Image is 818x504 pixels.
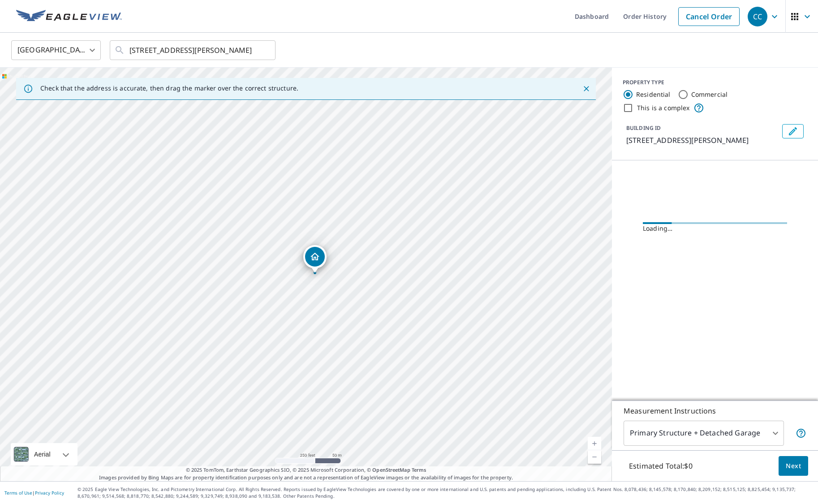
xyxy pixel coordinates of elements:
[11,443,77,465] div: Aerial
[623,78,807,86] div: PROPERTY TYPE
[11,38,101,63] div: [GEOGRAPHIC_DATA]
[796,428,806,439] span: Your report will include the primary structure and a detached garage if one exists.
[4,490,64,495] p: |
[40,84,298,92] p: Check that the address is accurate, then drag the marker over the correct structure.
[372,466,410,473] a: OpenStreetMap
[622,456,700,476] p: Estimated Total: $0
[786,461,801,472] span: Next
[626,124,661,132] p: BUILDING ID
[129,38,257,63] input: Search by address or latitude-longitude
[31,443,53,465] div: Aerial
[77,486,814,500] p: © 2025 Eagle View Technologies, Inc. and Pictometry International Corp. All Rights Reserved. Repo...
[626,135,779,146] p: [STREET_ADDRESS][PERSON_NAME]
[782,124,804,138] button: Edit building 1
[748,7,767,26] div: CC
[678,7,740,26] a: Cancel Order
[691,90,728,99] label: Commercial
[412,466,426,473] a: Terms
[16,10,122,23] img: EV Logo
[624,405,806,416] p: Measurement Instructions
[588,437,601,450] a: Current Level 17, Zoom In
[186,466,426,474] span: © 2025 TomTom, Earthstar Geographics SIO, © 2025 Microsoft Corporation, ©
[624,421,784,446] div: Primary Structure + Detached Garage
[35,490,64,496] a: Privacy Policy
[779,456,808,476] button: Next
[636,90,671,99] label: Residential
[643,224,787,233] div: Loading…
[637,103,690,112] label: This is a complex
[581,83,592,95] button: Close
[4,490,32,496] a: Terms of Use
[588,450,601,464] a: Current Level 17, Zoom Out
[303,245,327,273] div: Dropped pin, building 1, Residential property, 1921 Scott Ln Madison, WI 53704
